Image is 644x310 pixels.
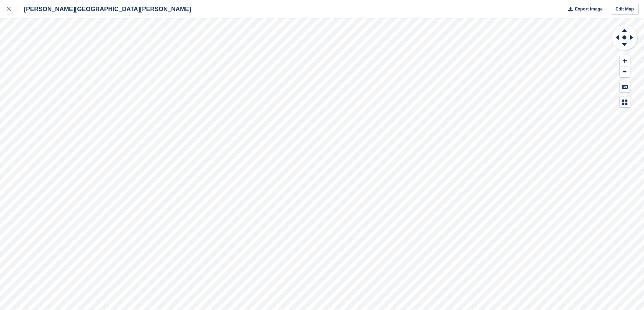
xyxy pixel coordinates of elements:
[564,4,603,15] button: Export Image
[620,81,630,92] button: Keyboard Shortcuts
[620,66,630,78] button: Zoom Out
[620,96,630,108] button: Map Legend
[611,4,639,15] a: Edit Map
[620,55,630,66] button: Zoom In
[575,6,602,12] span: Export Image
[18,5,191,13] div: [PERSON_NAME][GEOGRAPHIC_DATA][PERSON_NAME]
